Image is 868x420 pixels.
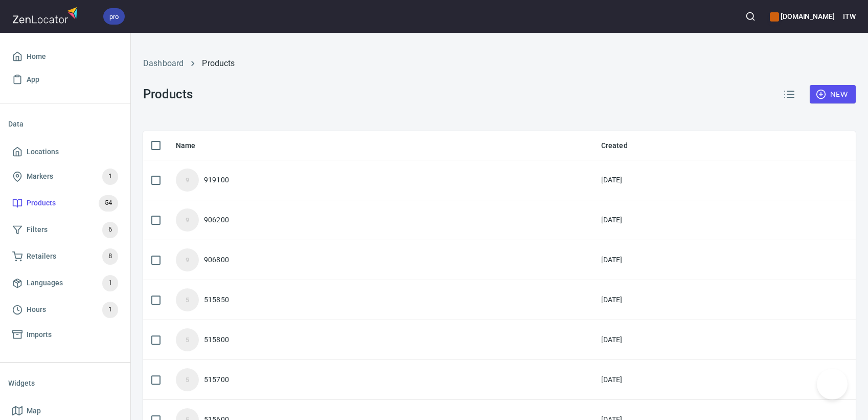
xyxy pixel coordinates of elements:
[102,250,118,262] span: 8
[27,303,46,316] span: Hours
[204,295,229,305] div: 515850
[204,334,229,345] div: 515800
[27,223,48,236] span: Filters
[8,112,122,136] li: Data
[817,369,848,400] iframe: Help Scout Beacon - Open
[601,255,623,265] div: [DATE]
[843,11,856,22] h6: ITW
[102,304,118,316] span: 1
[176,368,199,391] div: 5
[27,197,56,209] span: Products
[143,57,856,70] nav: breadcrumb
[204,255,229,265] div: 906800
[601,334,623,345] div: [DATE]
[99,197,118,209] span: 54
[176,328,199,351] div: 5
[8,270,122,297] a: Languages1
[202,58,235,68] a: Products
[168,131,593,160] th: Name
[8,323,122,346] a: Imports
[27,50,46,63] span: Home
[27,405,41,417] span: Map
[770,12,779,22] button: color-CE600E
[27,73,39,86] span: App
[8,163,122,190] a: Markers1
[143,87,193,101] h3: Products
[204,215,229,225] div: 906200
[601,374,623,385] div: [DATE]
[601,295,623,305] div: [DATE]
[601,175,623,185] div: [DATE]
[8,243,122,270] a: Retailers8
[843,5,856,28] button: ITW
[176,248,199,271] div: 9
[777,82,802,107] button: Reorder
[818,88,848,101] span: New
[8,190,122,217] a: Products54
[8,297,122,323] a: Hours1
[601,215,623,225] div: [DATE]
[593,131,856,160] th: Created
[770,11,835,22] h6: [DOMAIN_NAME]
[27,328,52,341] span: Imports
[176,169,199,192] div: 9
[8,217,122,243] a: Filters6
[204,175,229,185] div: 919100
[176,208,199,232] div: 9
[27,277,63,289] span: Languages
[810,85,856,104] button: New
[176,288,199,311] div: 5
[8,68,122,91] a: App
[27,170,53,183] span: Markers
[102,224,118,236] span: 6
[27,145,59,158] span: Locations
[27,250,56,263] span: Retailers
[8,140,122,163] a: Locations
[103,11,125,22] span: pro
[103,8,125,25] div: pro
[12,4,81,26] img: zenlocator
[102,277,118,289] span: 1
[739,5,762,28] button: Search
[770,5,835,28] div: Manage your apps
[143,58,184,68] a: Dashboard
[8,45,122,68] a: Home
[204,374,229,385] div: 515700
[8,371,122,395] li: Widgets
[102,171,118,182] span: 1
